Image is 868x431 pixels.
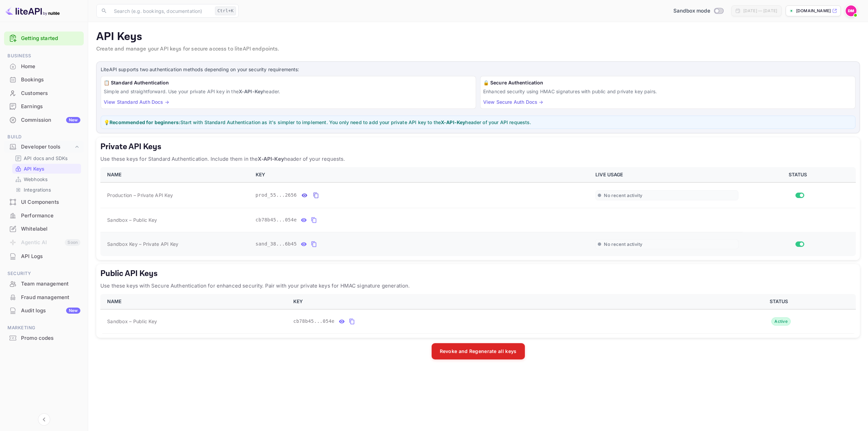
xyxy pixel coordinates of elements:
div: Getting started [4,32,84,45]
p: Webhooks [24,176,47,183]
a: UI Components [4,196,84,208]
div: API Keys [12,164,81,174]
table: public api keys table [100,294,856,334]
p: [DOMAIN_NAME] [796,8,831,14]
span: No recent activity [604,193,642,198]
th: STATUS [705,294,856,309]
div: API Logs [21,253,80,260]
span: Security [4,270,84,277]
a: Bookings [4,73,84,86]
button: Collapse navigation [38,413,50,426]
p: LiteAPI supports two authentication methods depending on your security requirements: [101,66,855,73]
a: Audit logsNew [4,304,84,317]
th: STATUS [743,167,856,182]
strong: X-API-Key [239,89,263,94]
div: Audit logs [21,307,80,315]
div: Fraud management [4,291,84,304]
span: Sandbox – Public Key [107,216,157,223]
span: cb78b45...054e [293,318,335,325]
a: Getting started [21,35,80,42]
div: Webhooks [12,174,81,184]
a: API Logs [4,250,84,262]
div: Earnings [4,100,84,113]
span: prod_55...2656 [256,192,297,199]
th: KEY [289,294,705,309]
table: private api keys table [100,167,856,256]
div: Fraud management [21,294,80,301]
div: UI Components [4,196,84,209]
p: API Keys [96,30,860,44]
span: Sandbox Key – Private API Key [107,241,178,247]
img: Dylan McLean [846,5,856,16]
a: Team management [4,277,84,290]
th: NAME [100,294,289,309]
p: API docs and SDKs [24,155,68,162]
div: Whitelabel [21,225,80,233]
strong: Recommended for beginners: [110,119,180,125]
div: Bookings [4,73,84,86]
a: Customers [4,87,84,99]
p: Enhanced security using HMAC signatures with public and private key pairs. [483,88,852,95]
a: CommissionNew [4,114,84,126]
span: No recent activity [604,241,642,247]
div: Promo codes [4,332,84,345]
a: Earnings [4,100,84,113]
button: Revoke and Regenerate all keys [432,343,525,359]
a: Home [4,60,84,73]
input: Search (e.g. bookings, documentation) [110,4,212,18]
a: Whitelabel [4,222,84,235]
th: KEY [252,167,592,182]
div: API Logs [4,250,84,263]
span: Marketing [4,324,84,332]
a: API docs and SDKs [15,155,78,162]
a: API Keys [15,165,78,172]
div: Earnings [21,103,80,111]
div: Developer tools [4,141,84,153]
div: New [66,308,80,314]
span: Sandbox – Public Key [107,318,157,325]
strong: X-API-Key [258,156,284,162]
th: NAME [100,167,252,182]
p: Use these keys for Standard Authentication. Include them in the header of your requests. [100,155,856,163]
span: sand_38...6b45 [256,240,297,248]
p: Create and manage your API keys for secure access to liteAPI endpoints. [96,45,860,53]
div: Ctrl+K [215,6,236,15]
p: API Keys [24,165,44,172]
h5: Public API Keys [100,268,856,279]
p: Simple and straightforward. Use your private API key in the header. [104,88,473,95]
div: Team management [21,280,80,288]
div: Commission [21,116,80,124]
span: Sandbox mode [673,7,710,15]
span: Build [4,133,84,141]
a: View Standard Auth Docs → [104,99,169,105]
div: Whitelabel [4,222,84,236]
h6: 📋 Standard Authentication [104,79,473,86]
div: Switch to Production mode [671,7,726,15]
a: Promo codes [4,332,84,344]
div: Customers [21,90,80,97]
p: Use these keys with Secure Authentication for enhanced security. Pair with your private keys for ... [100,282,856,290]
span: Business [4,52,84,60]
h6: 🔒 Secure Authentication [483,79,852,86]
a: Integrations [15,186,78,193]
div: Bookings [21,76,80,84]
a: Performance [4,209,84,222]
div: UI Components [21,198,80,206]
div: New [66,117,80,123]
span: cb78b45...054e [256,216,297,223]
p: 💡 Start with Standard Authentication as it's simpler to implement. You only need to add your priv... [104,119,852,126]
th: LIVE USAGE [591,167,743,182]
div: Integrations [12,185,81,195]
div: Developer tools [21,143,74,151]
div: Active [771,317,791,326]
div: [DATE] — [DATE] [743,8,777,14]
div: Promo codes [21,334,80,342]
div: Customers [4,87,84,100]
div: Home [21,63,80,71]
div: Audit logsNew [4,304,84,317]
span: Production – Private API Key [107,192,173,199]
p: Integrations [24,186,51,193]
a: View Secure Auth Docs → [483,99,543,105]
a: Webhooks [15,176,78,183]
h5: Private API Keys [100,141,856,152]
